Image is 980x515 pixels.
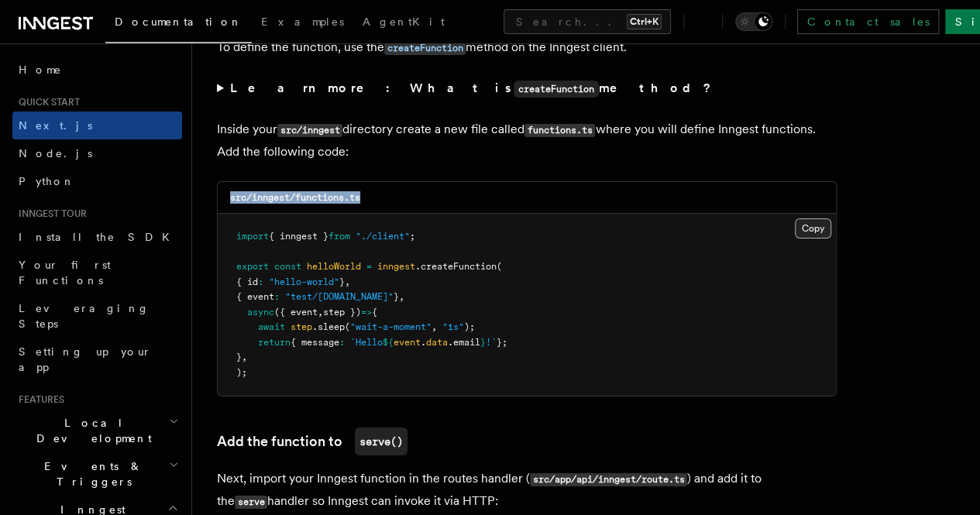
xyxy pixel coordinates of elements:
[339,276,345,287] span: }
[355,427,407,455] code: serve()
[426,337,448,348] span: data
[464,321,475,332] span: );
[524,124,595,137] code: functions.ts
[12,208,87,220] span: Inngest tour
[356,231,410,242] span: "./client"
[350,321,432,332] span: "wait-a-moment"
[735,12,772,31] button: Toggle dark mode
[217,77,837,100] summary: Learn more: What iscreateFunctionmethod?
[448,337,480,348] span: .email
[12,415,169,446] span: Local Development
[323,307,361,318] span: step })
[217,118,837,163] p: Inside your directory create a new file called where you will define Inngest functions. Add the f...
[366,261,372,272] span: =
[274,291,280,302] span: :
[345,276,350,287] span: ,
[274,261,301,272] span: const
[12,294,182,338] a: Leveraging Steps
[12,458,169,489] span: Events & Triggers
[19,62,62,77] span: Home
[480,337,486,348] span: }
[795,218,831,239] button: Copy
[497,337,507,348] span: };
[19,119,92,132] span: Next.js
[230,81,714,95] strong: Learn more: What is method?
[242,352,247,362] span: ,
[19,231,179,243] span: Install the SDK
[236,291,274,302] span: { event
[230,192,360,203] code: src/inngest/functions.ts
[432,321,437,332] span: ,
[236,231,269,242] span: import
[345,321,350,332] span: (
[12,393,64,406] span: Features
[486,337,497,348] span: !`
[372,307,377,318] span: {
[514,81,599,98] code: createFunction
[19,345,152,373] span: Setting up your app
[384,42,466,55] code: createFunction
[353,5,454,42] a: AgentKit
[105,5,252,43] a: Documentation
[217,427,407,455] a: Add the function toserve()
[410,231,415,242] span: ;
[236,276,258,287] span: { id
[277,124,342,137] code: src/inngest
[269,231,328,242] span: { inngest }
[269,276,339,287] span: "hello-world"
[261,15,344,28] span: Examples
[291,337,339,348] span: { message
[307,261,361,272] span: helloWorld
[12,251,182,294] a: Your first Functions
[12,452,182,496] button: Events & Triggers
[19,302,150,330] span: Leveraging Steps
[19,147,92,160] span: Node.js
[12,112,182,139] a: Next.js
[12,96,80,108] span: Quick start
[415,261,497,272] span: .createFunction
[235,496,267,509] code: serve
[377,261,415,272] span: inngest
[236,261,269,272] span: export
[12,167,182,195] a: Python
[12,56,182,84] a: Home
[384,39,466,54] a: createFunction
[328,231,350,242] span: from
[318,307,323,318] span: ,
[383,337,394,348] span: ${
[312,321,345,332] span: .sleep
[627,14,662,29] kbd: Ctrl+K
[497,261,502,272] span: (
[247,307,274,318] span: async
[339,337,345,348] span: :
[350,337,383,348] span: `Hello
[399,291,404,302] span: ,
[236,367,247,378] span: );
[19,175,75,187] span: Python
[442,321,464,332] span: "1s"
[258,321,285,332] span: await
[19,259,111,287] span: Your first Functions
[361,307,372,318] span: =>
[274,307,318,318] span: ({ event
[504,9,671,34] button: Search...Ctrl+K
[252,5,353,42] a: Examples
[530,473,687,486] code: src/app/api/inngest/route.ts
[394,337,421,348] span: event
[115,15,242,28] span: Documentation
[12,409,182,452] button: Local Development
[258,276,263,287] span: :
[12,139,182,167] a: Node.js
[217,36,837,59] p: To define the function, use the method on the Inngest client.
[258,337,291,348] span: return
[363,15,445,28] span: AgentKit
[12,223,182,251] a: Install the SDK
[236,352,242,362] span: }
[12,338,182,381] a: Setting up your app
[291,321,312,332] span: step
[285,291,394,302] span: "test/[DOMAIN_NAME]"
[394,291,399,302] span: }
[421,337,426,348] span: .
[217,468,837,513] p: Next, import your Inngest function in the routes handler ( ) and add it to the handler so Inngest...
[797,9,939,34] a: Contact sales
